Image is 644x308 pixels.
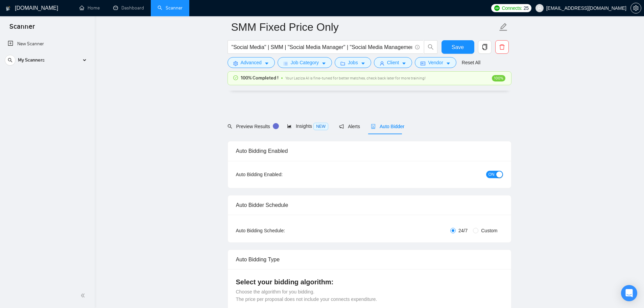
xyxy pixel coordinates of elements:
[6,3,10,14] img: logo
[236,141,503,161] div: Auto Bidding Enabled
[80,292,87,299] span: double-left
[502,4,522,12] span: Connects:
[361,61,365,66] span: caret-down
[621,285,637,301] div: Open Intercom Messenger
[499,23,508,31] span: edit
[456,227,470,234] span: 24/7
[494,5,500,11] img: upwork-logo.png
[273,123,279,129] div: Tooltip anchor
[478,44,491,50] span: copy
[371,124,376,129] span: robot
[442,40,474,54] button: Save
[415,57,456,68] button: idcardVendorcaret-down
[428,59,443,66] span: Vendor
[421,61,425,66] span: idcard
[285,76,426,80] span: Your Laziza AI is fine-tuned for better matches, check back later for more training!
[236,250,503,269] div: Auto Bidding Type
[236,171,325,178] div: Auto Bidding Enabled:
[233,61,238,66] span: setting
[236,289,377,302] span: Choose the algorithm for you bidding. The price per proposal does not include your connects expen...
[5,55,16,66] button: search
[5,58,15,63] span: search
[374,57,412,68] button: userClientcaret-down
[339,124,344,129] span: notification
[241,74,279,82] span: 100% Completed !
[402,61,406,66] span: caret-down
[371,124,404,129] span: Auto Bidder
[630,3,641,14] button: setting
[18,53,45,67] span: My Scanners
[228,124,276,129] span: Preview Results
[424,40,437,54] button: search
[380,61,384,66] span: user
[287,123,328,129] span: Insights
[2,37,92,51] li: New Scanner
[446,61,451,66] span: caret-down
[232,43,412,51] input: Search Freelance Jobs...
[496,44,508,50] span: delete
[424,44,437,50] span: search
[495,40,509,54] button: delete
[348,59,358,66] span: Jobs
[79,5,100,11] a: homeHome
[236,227,325,234] div: Auto Bidding Schedule:
[228,57,275,68] button: settingAdvancedcaret-down
[492,75,505,81] span: 100%
[537,6,542,10] span: user
[631,5,641,11] span: setting
[339,124,360,129] span: Alerts
[4,22,40,36] span: Scanner
[231,19,498,35] input: Scanner name...
[236,195,503,215] div: Auto Bidder Schedule
[113,5,144,11] a: dashboardDashboard
[264,61,269,66] span: caret-down
[478,227,500,234] span: Custom
[2,53,92,70] li: My Scanners
[313,123,328,130] span: NEW
[8,37,87,51] a: New Scanner
[387,59,399,66] span: Client
[283,61,288,66] span: bars
[321,61,326,66] span: caret-down
[335,57,371,68] button: folderJobscaret-down
[488,171,495,178] span: ON
[241,59,262,66] span: Advanced
[452,43,464,51] span: Save
[478,40,492,54] button: copy
[462,59,480,66] a: Reset All
[630,5,641,11] a: setting
[287,124,292,128] span: area-chart
[278,57,332,68] button: barsJob Categorycaret-down
[158,5,183,11] a: searchScanner
[291,59,319,66] span: Job Category
[340,61,345,66] span: folder
[236,277,503,287] h4: Select your bidding algorithm:
[233,75,238,80] span: check-circle
[228,124,232,129] span: search
[415,45,420,49] span: info-circle
[524,4,529,12] span: 25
